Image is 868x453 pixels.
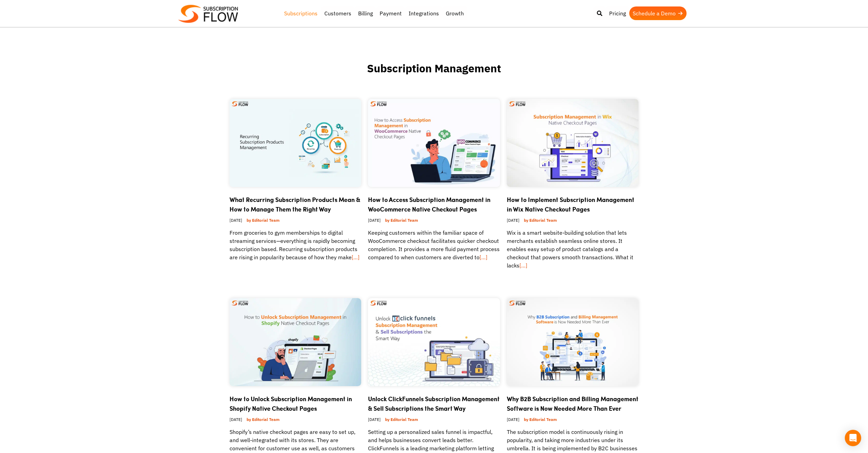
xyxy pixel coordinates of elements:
[382,415,421,424] a: by Editorial Team
[507,214,639,229] div: [DATE]
[368,413,500,428] div: [DATE]
[405,6,442,20] a: Integrations
[368,298,500,386] img: ClickFunnels Subscription Management
[368,195,490,214] a: How to Access Subscription Management in WooCommerce Native Checkout Pages
[230,298,362,386] img: Subscription Management in Shopify Native Checkout
[629,6,687,20] a: Schedule a Demo
[382,216,421,224] a: by Editorial Team
[507,413,639,428] div: [DATE]
[368,394,500,413] a: Unlock ClickFunnels Subscription Management & Sell Subscriptions the Smart Way
[845,430,861,446] div: Open Intercom Messenger
[230,99,362,187] img: Recurring Subscription Products
[244,415,282,424] a: by Editorial Team
[507,99,639,187] img: Subscription Management in Wix Native Checkout Pages
[230,413,362,428] div: [DATE]
[281,6,321,20] a: Subscriptions
[521,415,560,424] a: by Editorial Team
[442,6,467,20] a: Growth
[178,5,238,23] img: Subscriptionflow
[606,6,629,20] a: Pricing
[355,6,376,20] a: Billing
[507,229,639,269] p: Wix is a smart website-building solution that lets merchants establish seamless online stores. It...
[368,99,500,187] img: Subscription Management in WooCommerce Native Checkout
[230,61,639,92] h1: Subscription Management
[519,262,527,269] a: […]
[321,6,355,20] a: Customers
[507,394,638,413] a: Why B2B Subscription and Billing Management Software is Now Needed More Than Ever
[368,229,500,261] p: Keeping customers within the familiar space of WooCommerce checkout facilitates quicker checkout ...
[507,298,639,386] img: B2B subscription and billing management
[376,6,405,20] a: Payment
[230,229,362,261] p: From groceries to gym memberships to digital streaming services—everything is rapidly becoming su...
[230,394,352,413] a: How to Unlock Subscription Management in Shopify Native Checkout Pages
[352,254,359,261] a: […]
[507,195,634,214] a: How to Implement Subscription Management in Wix Native Checkout Pages
[368,214,500,229] div: [DATE]
[244,216,282,224] a: by Editorial Team
[521,216,560,224] a: by Editorial Team
[230,195,360,214] a: What Recurring Subscription Products Mean & How to Manage Them the Right Way
[480,254,487,261] a: […]
[230,214,362,229] div: [DATE]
